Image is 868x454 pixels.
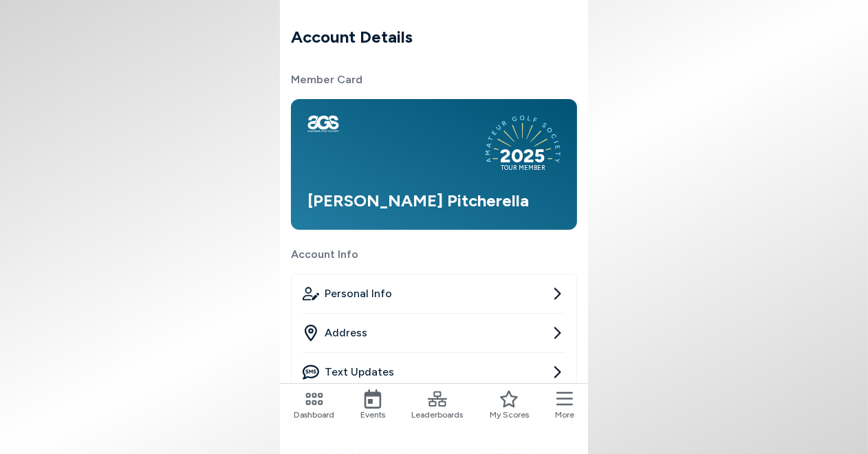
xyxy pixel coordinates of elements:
[303,353,565,391] a: Text Updates
[325,325,367,341] span: Address
[501,164,545,171] tspan: TOUR MEMBER
[325,364,394,380] span: Text Updates
[325,285,392,302] span: Personal Info
[490,389,529,421] a: My Scores
[303,314,565,352] a: Address
[291,246,577,263] span: Account Info
[294,389,334,421] a: Dashboard
[291,25,577,50] h1: Account Details
[412,389,464,421] a: Leaderboards
[303,274,565,313] a: Personal Info
[412,409,464,421] span: Leaderboards
[294,409,334,421] span: Dashboard
[307,191,529,210] span: [PERSON_NAME] Pitcherella
[360,409,385,421] span: Events
[555,389,574,421] button: More
[555,409,574,421] span: More
[490,409,529,421] span: My Scores
[500,144,545,167] tspan: 2025
[291,72,577,88] span: Member Card
[360,389,385,421] a: Events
